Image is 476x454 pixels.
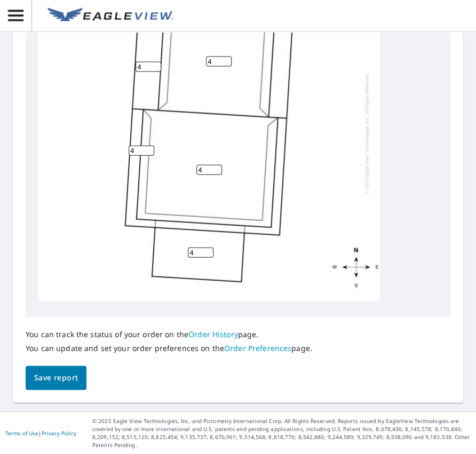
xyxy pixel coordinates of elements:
[26,330,312,339] p: You can track the status of your order on the page.
[188,329,238,339] a: Order History
[34,371,78,385] span: Save report
[224,343,291,353] a: Order Preferences
[92,417,471,449] p: © 2025 Eagle View Technologies, Inc. and Pictometry International Corp. All Rights Reserved. Repo...
[42,429,76,437] a: Privacy Policy
[5,429,38,437] a: Terms of Use
[47,8,173,24] img: EV Logo
[26,344,312,353] p: You can update and set your order preferences on the page.
[26,366,86,390] button: Save report
[41,2,180,30] a: EV Logo
[5,430,76,436] p: |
